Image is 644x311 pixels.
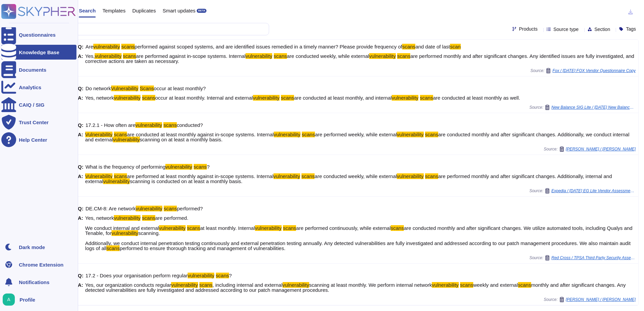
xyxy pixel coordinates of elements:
span: [PERSON_NAME] / [PERSON_NAME] [566,147,636,151]
mark: scans [142,215,155,221]
span: Templates [102,8,125,13]
mark: scans [425,173,438,179]
span: ? [207,164,210,170]
span: are performed against in-scope systems. Internal [136,53,246,59]
span: Yes, [85,53,95,59]
mark: vulnerability [114,215,140,221]
a: Documents [1,62,76,77]
b: A: [78,95,83,100]
mark: Vulnerability [111,85,138,91]
mark: scans [518,282,531,288]
div: CAIQ / SIG [19,102,44,107]
a: Trust Center [1,115,76,130]
button: user [1,292,20,307]
mark: vulnerability [397,173,423,179]
span: Profile [20,297,35,302]
mark: scans [114,173,127,179]
span: are conducted at least monthly, and internal [294,95,392,101]
b: Q: [78,86,84,91]
a: Analytics [1,80,76,95]
b: Q: [78,164,84,169]
mark: scans [420,95,433,101]
mark: scans [301,173,315,179]
img: user [3,293,15,306]
mark: vulnerability [135,122,162,128]
span: Tags [626,27,636,31]
span: ? [229,273,232,278]
mark: vulnerability [111,230,138,236]
a: Knowledge Base [1,45,76,60]
div: Documents [19,67,46,72]
mark: vulnerability [114,95,140,101]
span: at least monthly. Internal [200,225,255,231]
mark: scans [402,44,415,49]
span: weekly and external [473,282,518,288]
div: Analytics [19,85,41,90]
div: Help Center [19,137,47,142]
b: A: [78,282,83,292]
mark: scans [163,122,176,128]
mark: scans [397,53,410,59]
span: are conducted monthly and after significant changes. Additionally, we conduct internal and external [85,132,630,142]
mark: scans [274,53,287,59]
span: are performed at least monthly against in-scope systems. Internal [127,173,273,179]
mark: vulnerability [165,164,192,170]
span: Yes, network [85,95,114,101]
span: occur at least monthly. Internal and external [155,95,253,101]
mark: vulnerability [113,137,139,142]
mark: scans [460,282,473,288]
div: Trust Center [19,120,49,125]
mark: scan [450,44,461,49]
mark: scans [425,132,438,137]
span: Yes, network [85,215,114,221]
span: Smart updates [163,8,196,13]
mark: vulnerability [255,225,282,231]
span: New Balance SIG Lite / [DATE] New Balance SIG Lite Copy [551,105,636,109]
div: Questionnaires [19,32,56,37]
span: scanning. Additionally, we conduct internal penetration testing continuously and external penetra... [85,230,631,251]
mark: scans [123,53,136,59]
mark: scans [142,95,155,101]
mark: vulnerability [159,225,186,231]
span: performed against scoped systems, and are identified issues remedied in a timely manner? Please p... [135,44,402,49]
span: performed to ensure thorough tracking and management of vulnerabilities. [120,245,285,251]
b: A: [78,54,83,64]
a: Chrome Extension [1,257,76,272]
mark: scans [121,44,134,49]
div: Chrome Extension [19,262,64,267]
div: BETA [197,9,206,13]
mark: scans [199,282,213,288]
b: Q: [78,206,84,211]
span: DE.CM-8: Are network [86,206,136,211]
span: are conducted monthly and after significant changes. We utilize automated tools, including Qualys... [85,225,633,236]
mark: vulnerability [392,95,418,101]
span: performed? [177,206,203,211]
span: Yes, our organization conducts regular [85,282,171,288]
mark: scans [194,164,207,170]
mark: Scans [140,85,154,91]
span: , including internal and external [213,282,283,288]
mark: vulnerability [136,206,162,211]
mark: scans [106,245,120,251]
b: Q: [78,123,84,128]
span: are performed weekly, while external [315,132,397,137]
mark: vulnerability [93,44,120,49]
input: Search a question or template... [27,23,262,35]
span: 17.2.1 - How often are [86,122,135,128]
mark: vulnerability [95,53,121,59]
span: Source: [529,188,636,194]
mark: vulnerability [246,53,272,59]
span: [PERSON_NAME] / [PERSON_NAME] [566,298,636,302]
span: Section [594,27,610,32]
mark: vulnerability [283,282,309,288]
span: scanning is conducted on at least a monthly basis. [130,178,242,184]
span: Notifications [19,280,50,285]
span: 17.2 - Does your organisation perform regular [86,273,188,278]
span: What is the frequency of performing [86,164,166,170]
mark: vulnerability [274,132,300,137]
mark: scans [114,132,127,137]
span: conducted? [177,122,203,128]
b: A: [78,132,83,142]
span: are conducted weekly, while external [287,53,369,59]
span: monthly and after significant changes. Any detected vulnerabilities are fully investigated and ad... [85,282,626,293]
